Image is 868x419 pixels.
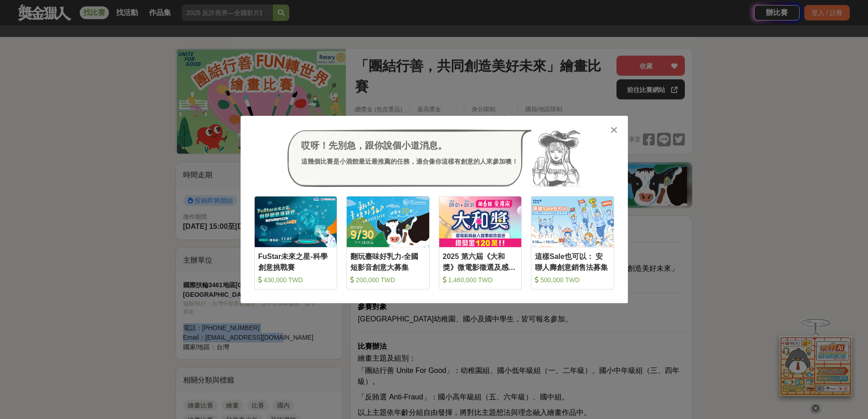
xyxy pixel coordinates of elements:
[254,196,338,290] a: Cover ImageFuStar未來之星-科學創意挑戰賽 430,000 TWD
[350,251,426,272] div: 翻玩臺味好乳力-全國短影音創意大募集
[443,251,518,272] div: 2025 第六屆《大和獎》微電影徵選及感人實事分享
[531,196,614,290] a: Cover Image這樣Sale也可以： 安聯人壽創意銷售法募集 500,000 TWD
[346,196,430,290] a: Cover Image翻玩臺味好乳力-全國短影音創意大募集 200,000 TWD
[347,197,429,247] img: Cover Image
[439,196,522,290] a: Cover Image2025 第六屆《大和獎》微電影徵選及感人實事分享 1,460,000 TWD
[255,197,337,247] img: Cover Image
[532,129,581,187] img: Avatar
[258,251,334,272] div: FuStar未來之星-科學創意挑戰賽
[301,157,518,166] div: 這幾個比賽是小酒館最近最推薦的任務，適合像你這樣有創意的人來參加噢！
[535,275,610,285] div: 500,000 TWD
[531,197,614,247] img: Cover Image
[258,275,334,285] div: 430,000 TWD
[301,139,518,152] div: 哎呀！先別急，跟你說個小道消息。
[439,197,522,247] img: Cover Image
[350,275,426,285] div: 200,000 TWD
[443,275,518,285] div: 1,460,000 TWD
[535,251,610,272] div: 這樣Sale也可以： 安聯人壽創意銷售法募集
